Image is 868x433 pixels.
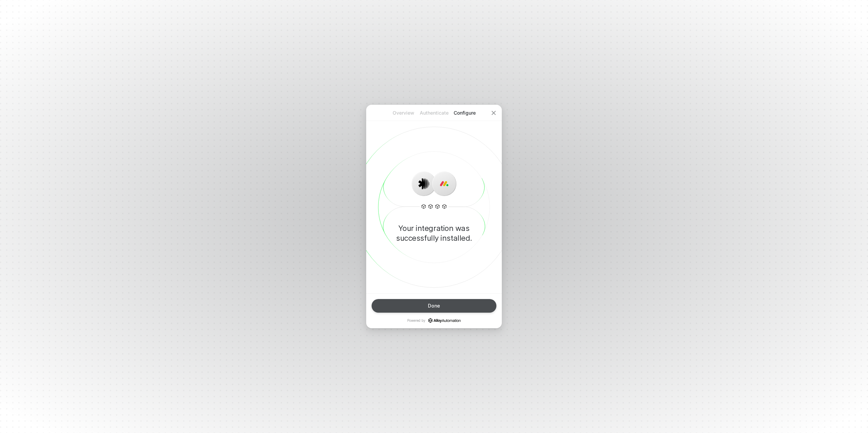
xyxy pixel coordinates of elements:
img: icon [439,178,450,189]
p: Your integration was successfully installed. [377,223,491,243]
img: icon [418,178,429,189]
p: Authenticate [419,110,449,116]
a: icon-success [428,318,461,323]
p: Overview [388,110,419,116]
div: Done [428,303,440,309]
p: Configure [449,110,480,116]
p: Powered by [407,318,461,323]
span: icon-close [491,110,496,116]
button: Done [372,299,496,313]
